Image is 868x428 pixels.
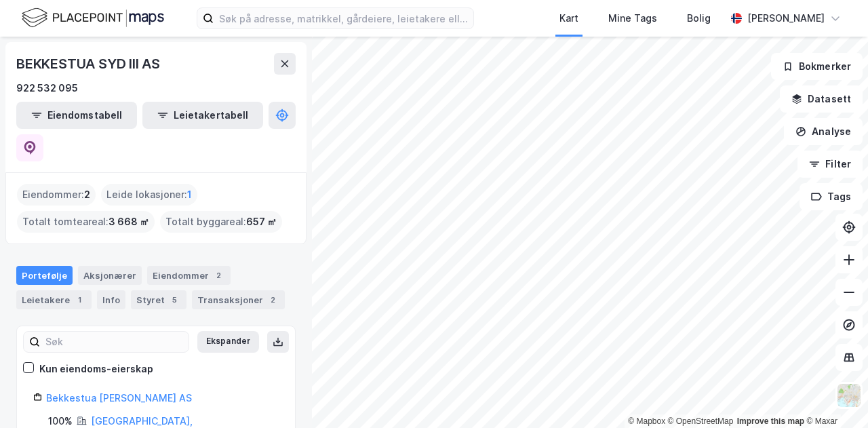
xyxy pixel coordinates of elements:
[97,290,125,309] div: Info
[266,293,279,307] div: 2
[142,102,263,129] button: Leietakertabell
[108,214,149,230] span: 3 668 ㎡
[187,187,192,203] span: 1
[687,10,711,26] div: Bolig
[131,290,186,309] div: Styret
[46,392,192,404] a: Bekkestua [PERSON_NAME] AS
[101,184,197,206] div: Leide lokasjoner :
[608,10,657,26] div: Mine Tags
[84,187,90,203] span: 2
[16,80,78,96] div: 922 532 095
[17,211,155,233] div: Totalt tomteareal :
[800,363,868,428] iframe: Chat Widget
[192,290,285,309] div: Transaksjoner
[16,53,163,75] div: BEKKESTUA SYD III AS
[78,266,142,285] div: Aksjonærer
[212,269,225,282] div: 2
[771,53,863,80] button: Bokmerker
[39,361,153,377] div: Kun eiendoms-eierskap
[40,332,189,352] input: Søk
[800,183,863,210] button: Tags
[16,290,92,309] div: Leietakere
[160,211,282,233] div: Totalt byggareal :
[784,118,863,145] button: Analyse
[197,331,259,353] button: Ekspander
[628,416,665,426] a: Mapbox
[668,416,734,426] a: OpenStreetMap
[167,293,181,307] div: 5
[214,8,473,28] input: Søk på adresse, matrikkel, gårdeiere, leietakere eller personer
[17,184,96,206] div: Eiendommer :
[559,10,578,26] div: Kart
[747,10,825,26] div: [PERSON_NAME]
[16,102,137,129] button: Eiendomstabell
[246,214,277,230] span: 657 ㎡
[797,151,863,178] button: Filter
[737,416,804,426] a: Improve this map
[73,293,86,307] div: 1
[780,85,863,113] button: Datasett
[16,266,73,285] div: Portefølje
[147,266,231,285] div: Eiendommer
[22,6,164,30] img: logo.f888ab2527a4732fd821a326f86c7f29.svg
